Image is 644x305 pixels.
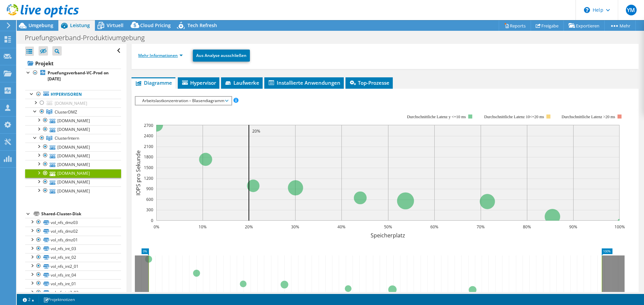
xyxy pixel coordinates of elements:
[384,224,392,230] text: 50%
[25,271,121,279] a: vol_nfs_int_04
[245,224,253,230] text: 20%
[25,125,121,134] a: [DOMAIN_NAME]
[25,160,121,169] a: [DOMAIN_NAME]
[25,116,121,125] a: [DOMAIN_NAME]
[181,79,216,86] span: Hypervisor
[337,224,345,230] text: 40%
[563,20,605,31] a: Exportieren
[25,90,121,99] a: Hypervisoren
[107,22,123,28] span: Virtuell
[187,22,217,28] span: Tech Refresh
[146,207,153,213] text: 300
[604,20,636,31] a: Mehr
[25,143,121,151] a: [DOMAIN_NAME]
[193,50,250,62] a: Aus Analyse ausschließen
[144,175,153,181] text: 1200
[477,224,485,230] text: 70%
[562,115,615,119] text: Durchschnittliche Latenz >20 ms
[144,133,153,139] text: 2400
[22,34,155,42] h1: Pruefungsverband-Produktivumgebung
[499,20,531,31] a: Reports
[135,150,142,195] text: IOPS pro Sekunde
[18,295,39,304] a: 2
[569,224,577,230] text: 90%
[146,197,153,202] text: 600
[531,20,564,31] a: Freigabe
[584,7,590,13] svg: \n
[25,69,121,83] a: Pruefungsverband-VC-Prod on [DATE]
[55,135,79,141] span: ClusterIntern
[29,22,53,28] span: Umgebung
[25,262,121,271] a: vol_nfs_int2_01
[41,210,121,218] div: Shared-Cluster-Disk
[25,236,121,244] a: vol_nfs_dmz01
[252,128,260,134] text: 20%
[154,224,159,230] text: 0%
[371,232,405,239] text: Speicherplatz
[48,70,109,82] b: Pruefungsverband-VC-Prod on [DATE]
[626,5,637,15] span: YM
[25,227,121,235] a: vol_nfs_dmz02
[25,244,121,253] a: vol_nfs_int_03
[484,115,544,119] tspan: Durchschnittliche Latenz 10<=20 ms
[25,218,121,227] a: vol_nfs_dmz03
[55,100,87,106] span: [DOMAIN_NAME]
[70,22,90,28] span: Leistung
[151,218,153,223] text: 0
[25,186,121,195] a: [DOMAIN_NAME]
[144,165,153,170] text: 1500
[523,224,531,230] text: 80%
[25,169,121,178] a: [DOMAIN_NAME]
[430,224,438,230] text: 60%
[407,115,466,119] tspan: Durchschnittliche Latenz y <=10 ms
[25,151,121,160] a: [DOMAIN_NAME]
[25,279,121,288] a: vol_nfs_int_01
[25,178,121,186] a: [DOMAIN_NAME]
[25,288,121,297] a: vol_nfs_int2_03
[39,295,79,304] a: Projektnotizen
[55,109,77,115] span: ClusterDMZ
[144,144,153,149] text: 2100
[138,53,183,58] a: Mehr Informationen
[25,99,121,107] a: [DOMAIN_NAME]
[224,79,259,86] span: Laufwerke
[349,79,389,86] span: Top-Prozesse
[614,224,625,230] text: 100%
[144,123,153,128] text: 2700
[268,79,340,86] span: Installierte Anwendungen
[25,58,121,69] a: Projekt
[146,186,153,192] text: 900
[25,107,121,116] a: ClusterDMZ
[25,253,121,262] a: vol_nfs_int_02
[199,224,207,230] text: 10%
[140,22,171,28] span: Cloud Pricing
[291,224,299,230] text: 30%
[135,79,172,86] span: Diagramme
[139,97,228,105] span: Arbeitslastkonzentration – Blasendiagramm
[144,154,153,160] text: 1800
[25,134,121,143] a: ClusterIntern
